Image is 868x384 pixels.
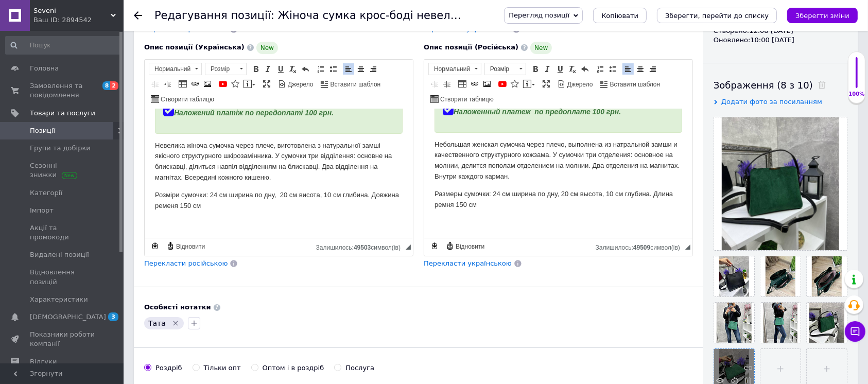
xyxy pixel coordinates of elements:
a: Додати відео з YouTube [217,78,229,90]
a: По лівому краю [622,63,634,75]
span: 3 [108,312,118,321]
b: Особисті нотатки [144,303,211,311]
a: Таблиця [177,78,188,90]
span: New [256,42,278,54]
a: Вставити іконку [230,78,241,90]
a: Зробити резервну копію зараз [429,240,440,252]
span: Позиції [30,126,55,135]
a: По правому краю [647,63,658,75]
span: Перекласти українською [424,259,512,267]
a: Максимізувати [541,78,552,90]
div: Послуга [345,363,374,373]
a: Вставити/видалити маркований список [607,63,618,75]
a: Вставити повідомлення [242,78,257,90]
span: Потягніть для зміни розмірів [685,245,690,250]
a: Відновити [444,240,486,252]
div: Роздріб [155,363,182,373]
a: По лівому краю [343,63,354,75]
i: Зберегти зміни [795,12,849,20]
a: Підкреслений (Ctrl+U) [275,63,286,75]
span: Категорії [30,188,62,198]
a: Жирний (Ctrl+B) [530,63,541,75]
span: Замовлення та повідомлення [30,81,95,100]
a: Вставити шаблон [599,78,662,90]
div: 100% Якість заповнення [848,51,865,103]
a: По центру [635,63,646,75]
span: Розмір [205,63,236,75]
a: Повернути (Ctrl+Z) [579,63,591,75]
a: Збільшити відступ [441,78,453,90]
span: Видалені позиції [30,250,89,259]
span: Нормальний [149,63,192,75]
div: Кiлькiсть символiв [596,241,685,251]
a: Вставити шаблон [319,78,383,90]
button: Копіювати [593,8,647,23]
span: Групи та добірки [30,144,91,153]
a: Зображення [202,78,213,90]
a: Вставити/видалити маркований список [327,63,339,75]
div: Оновлено: 10:00 [DATE] [714,36,847,45]
iframe: Редактор, A32ABA48-E6AD-4FB1-814C-1289267D33D4 [424,109,692,238]
span: Нормальний [429,63,471,75]
span: Вставити шаблон [329,80,381,89]
p: Розміри сумочки: 24 см ширина по дну, 20 см висота, 10 см глибина. Довжина ременя 150 см [10,81,258,102]
span: Створити таблицю [439,95,494,104]
a: По правому краю [368,63,379,75]
span: Вставити шаблон [609,80,661,89]
span: Відгуки [30,357,57,366]
span: Сезонні знижки [30,161,95,180]
a: Розмір [484,63,526,75]
span: Джерело [286,80,314,89]
span: Потягніть для зміни розмірів [406,245,411,250]
span: Товари та послуги [30,109,95,118]
span: Імпорт [30,206,54,215]
a: Підкреслений (Ctrl+U) [554,63,566,75]
svg: Видалити мітку [171,319,180,327]
p: Невелика жіноча сумочка через плече, виготовлена з натуральної замші якісного структурного шкіроз... [10,31,258,74]
a: Створити таблицю [429,93,495,104]
a: Відновити [165,240,206,252]
span: Перегляд позиції [509,11,569,19]
span: Опис позиції (Українська) [144,43,245,51]
div: Оптом і в роздріб [263,363,324,373]
span: 2 [110,81,118,90]
button: Зберегти зміни [787,8,858,23]
a: Видалити форматування [287,63,299,75]
span: Характеристики [30,295,88,304]
a: Максимізувати [261,78,272,90]
a: Створити таблицю [149,93,216,104]
span: 49503 [354,244,371,251]
a: Курсив (Ctrl+I) [263,63,274,75]
span: Головна [30,64,59,73]
a: Таблиця [457,78,468,90]
p: Небольшая женская сумочка через плечо, выполнена из натральной замши и качественного структурного... [10,30,258,73]
a: Зробити резервну копію зараз [149,240,161,252]
a: Повернути (Ctrl+Z) [300,63,311,75]
div: 100% [848,91,865,98]
span: Копіювати [601,12,638,20]
a: Додати відео з YouTube [497,78,508,90]
i: Зберегти, перейти до списку [665,12,769,20]
span: Відновити [454,242,484,251]
a: Нормальний [428,63,481,75]
div: Зображення (8 з 10) [714,79,847,92]
span: Відновлення позицій [30,268,95,286]
span: Перекласти російською [144,259,228,267]
span: 8 [102,81,111,90]
a: Джерело [556,78,595,90]
a: Вставити/Редагувати посилання (Ctrl+L) [469,78,480,90]
span: Опис позиції (Російська) [424,43,518,51]
span: Тата [148,319,166,327]
a: Зменшити відступ [429,78,440,90]
a: Зменшити відступ [149,78,161,90]
a: Жирний (Ctrl+B) [250,63,262,75]
a: Вставити/видалити нумерований список [595,63,606,75]
span: Джерело [566,80,593,89]
div: Створено: 12:08 [DATE] [714,26,847,36]
div: Тільки опт [204,363,241,373]
div: Кiлькiсть символiв [316,241,406,251]
input: Пошук [5,36,121,55]
span: Розмір [485,63,516,75]
p: Размеры сумочки: 24 см ширина по дну, 20 см высота, 10 см глубина. Длина ремня 150 см [10,80,258,101]
a: Джерело [276,78,315,90]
